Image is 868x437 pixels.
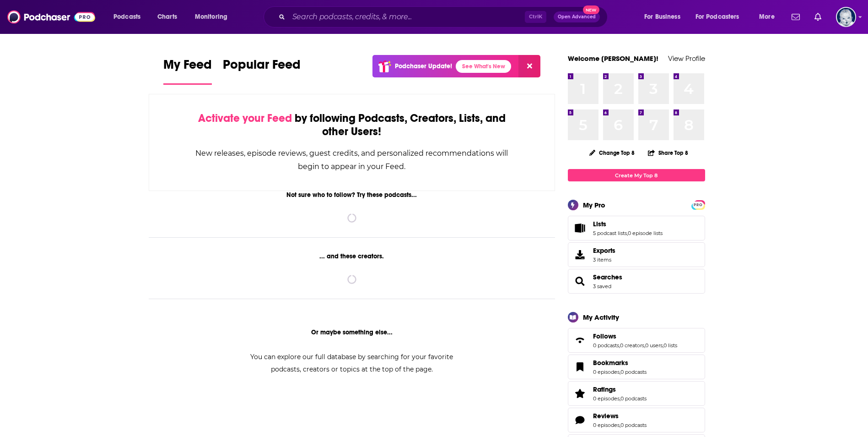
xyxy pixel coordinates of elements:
span: , [620,369,620,375]
a: 0 episodes [593,422,620,428]
span: PRO [693,202,704,208]
a: Reviews [593,412,647,420]
span: Ratings [568,381,705,406]
div: My Pro [583,201,605,209]
a: Bookmarks [593,359,647,367]
span: Bookmarks [593,359,628,367]
span: Ratings [593,385,616,393]
span: More [759,11,775,23]
div: Not sure who to follow? Try these podcasts... [149,191,555,199]
span: Follows [593,332,616,340]
span: Charts [157,11,177,23]
a: Ratings [571,387,589,400]
span: , [644,342,645,349]
a: 3 saved [593,283,611,290]
a: 0 users [645,342,663,349]
a: 0 episodes [593,369,620,375]
a: 0 podcasts [620,395,647,402]
a: Popular Feed [223,57,301,85]
span: Exports [571,248,589,261]
a: Reviews [571,414,589,426]
span: Exports [593,246,615,255]
a: Follows [571,334,589,347]
button: open menu [189,10,239,24]
span: Podcasts [113,11,140,23]
span: , [620,422,620,428]
span: , [620,395,620,402]
span: Reviews [568,408,705,432]
a: 0 creators [620,342,644,349]
span: New [583,5,599,14]
div: You can explore our full database by searching for your favorite podcasts, creators or topics at ... [239,351,464,376]
a: 5 podcast lists [593,230,627,236]
a: Follows [593,332,677,340]
span: Popular Feed [223,57,301,78]
a: 0 episode lists [628,230,663,236]
span: , [627,230,628,236]
a: Welcome [PERSON_NAME]! [568,54,658,63]
a: Create My Top 8 [568,169,705,181]
a: Show notifications dropdown [811,9,825,25]
a: Bookmarks [571,361,589,373]
div: by following Podcasts, Creators, Lists, and other Users! [195,112,509,138]
a: Exports [568,242,705,267]
button: Change Top 8 [584,147,641,158]
a: Lists [571,222,589,235]
a: Searches [571,275,589,288]
img: Podchaser - Follow, Share and Rate Podcasts [7,8,95,26]
div: My Activity [583,313,619,322]
span: Monitoring [195,11,227,23]
button: open menu [690,10,753,24]
span: 3 items [593,257,615,263]
span: For Podcasters [695,11,739,23]
a: Charts [151,10,183,24]
div: Or maybe something else... [149,328,555,336]
span: Lists [568,216,705,240]
a: View Profile [668,54,705,63]
a: See What's New [456,60,511,73]
a: Ratings [593,385,647,393]
span: Ctrl K [525,11,546,23]
a: 0 podcasts [620,369,647,375]
span: For Business [644,11,680,23]
button: open menu [753,10,786,24]
span: , [619,342,620,349]
span: Logged in as blg1538 [836,7,856,27]
span: My Feed [163,57,212,78]
p: Podchaser Update! [395,62,452,70]
button: Open AdvancedNew [554,11,600,22]
a: 0 podcasts [620,422,647,428]
span: Lists [593,220,606,228]
a: PRO [693,201,704,208]
span: Follows [568,328,705,353]
a: 0 lists [663,342,677,349]
button: Share Top 8 [647,144,689,162]
div: New releases, episode reviews, guest credits, and personalized recommendations will begin to appe... [195,147,509,173]
div: ... and these creators. [149,252,555,260]
a: Show notifications dropdown [788,9,803,25]
img: User Profile [836,7,856,27]
span: Searches [568,269,705,294]
input: Search podcasts, credits, & more... [289,10,525,24]
a: My Feed [163,57,212,85]
div: Search podcasts, credits, & more... [272,6,616,27]
span: Open Advanced [558,15,596,19]
span: Reviews [593,412,619,420]
a: Searches [593,273,622,281]
a: 0 episodes [593,395,620,402]
button: Show profile menu [836,7,856,27]
span: Activate your Feed [198,111,292,125]
span: Bookmarks [568,355,705,379]
span: , [663,342,663,349]
a: Lists [593,220,663,228]
button: open menu [107,10,152,24]
a: 0 podcasts [593,342,619,349]
button: open menu [638,10,692,24]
